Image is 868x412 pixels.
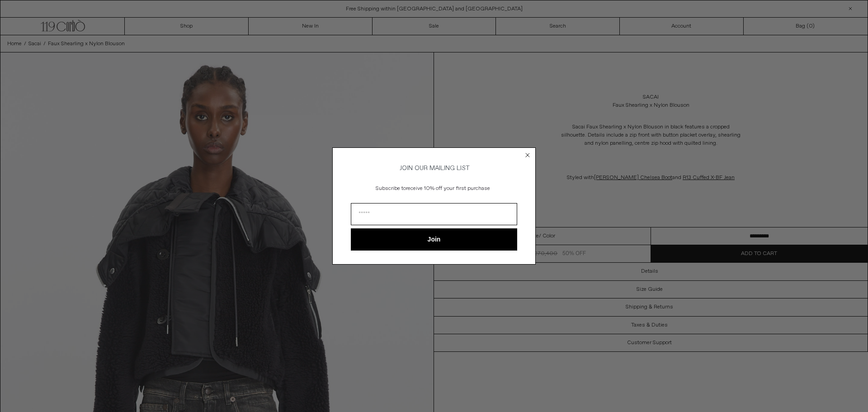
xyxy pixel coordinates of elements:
[406,185,490,192] span: receive 10% off your first purchase
[523,151,532,160] button: Close dialog
[351,203,517,225] input: Email
[351,228,517,251] button: Join
[376,185,406,192] span: Subscribe to
[398,164,470,172] span: JOIN OUR MAILING LIST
